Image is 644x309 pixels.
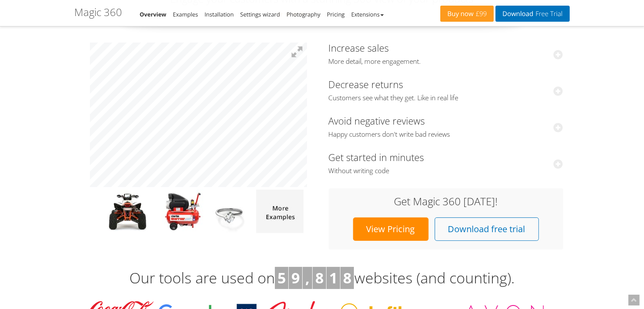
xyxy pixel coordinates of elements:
[287,10,320,18] a: Photography
[75,267,570,289] h3: Our tools are used on websites (and counting).
[495,6,569,22] a: DownloadFree Trial
[337,196,555,207] h3: Get Magic 360 [DATE]!
[474,10,487,17] span: £99
[256,190,304,233] img: more magic 360 demos
[327,10,345,18] a: Pricing
[75,7,122,18] h1: Magic 360
[329,41,563,66] a: Increase salesMore detail, more engagement.
[291,268,300,288] b: 9
[533,10,562,17] span: Free Trial
[343,268,351,288] b: 8
[329,78,563,102] a: Decrease returnsCustomers see what they get. Like in real life
[277,268,286,288] b: 5
[351,10,384,18] a: Extensions
[173,10,198,18] a: Examples
[329,268,337,288] b: 1
[205,10,234,18] a: Installation
[305,268,310,288] b: ,
[329,167,563,175] span: Without writing code
[329,151,563,175] a: Get started in minutesWithout writing code
[140,10,167,18] a: Overview
[329,130,563,139] span: Happy customers don't write bad reviews
[440,6,494,22] a: Buy now£99
[435,217,539,241] a: Download free trial
[329,94,563,102] span: Customers see what they get. Like in real life
[329,114,563,139] a: Avoid negative reviewsHappy customers don't write bad reviews
[240,10,280,18] a: Settings wizard
[329,57,563,66] span: More detail, more engagement.
[353,217,429,241] a: View Pricing
[315,268,324,288] b: 8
